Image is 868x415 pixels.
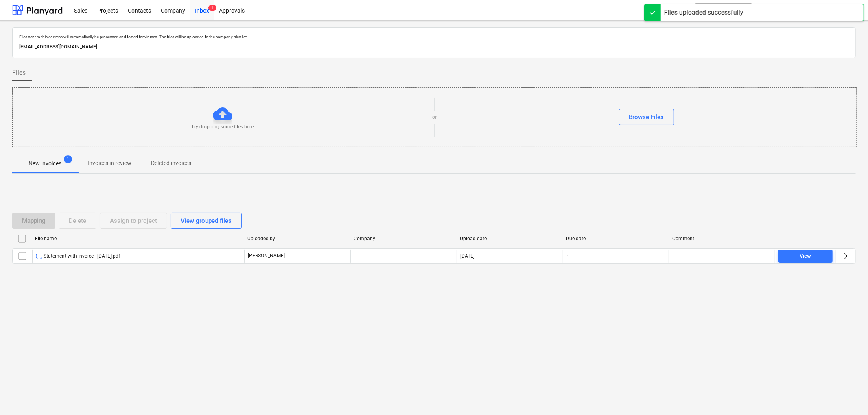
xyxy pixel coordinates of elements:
div: Upload date [460,236,560,241]
button: Browse Files [619,109,674,125]
p: Try dropping some files here [191,124,254,130]
p: Files sent to this address will automatically be processed and tested for viruses. The files will... [19,34,849,39]
span: Files [12,68,26,78]
p: or [432,114,437,121]
div: [DATE] [460,253,474,259]
span: 1 [208,5,216,11]
div: View [800,252,811,261]
div: Due date [566,236,666,241]
div: File name [35,236,241,241]
button: View [778,250,833,263]
div: Try dropping some files hereorBrowse Files [12,87,857,147]
div: - [672,253,673,259]
div: Company [354,236,453,241]
span: - [566,252,570,259]
div: OCR in progress [36,253,42,259]
span: 1 [64,155,72,163]
p: New invoices [28,159,61,168]
div: Uploaded by [247,236,347,241]
div: Statement with Invoice - [DATE].pdf [36,253,120,259]
div: Comment [672,236,772,241]
p: [EMAIL_ADDRESS][DOMAIN_NAME] [19,43,849,51]
div: View grouped files [181,215,232,226]
p: Invoices in review [87,159,131,167]
div: - [350,250,457,263]
div: Browse Files [629,112,664,122]
button: View grouped files [171,213,242,229]
p: [PERSON_NAME] [248,252,285,259]
p: Deleted invoices [151,159,191,167]
iframe: Chat Widget [827,376,868,415]
div: Files uploaded successfully [664,8,743,17]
